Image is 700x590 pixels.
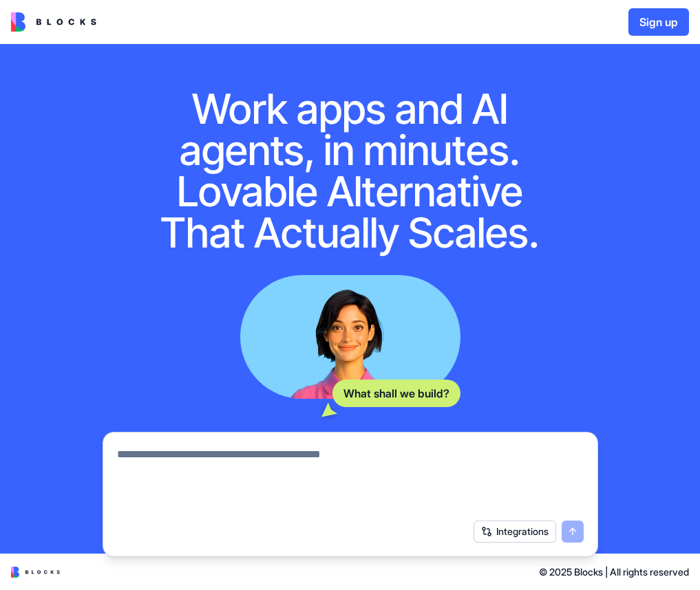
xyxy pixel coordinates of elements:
span: © 2025 Blocks | All rights reserved [539,565,689,579]
button: Sign up [628,8,689,36]
div: What shall we build? [332,380,460,407]
img: logo [11,567,60,578]
button: Integrations [474,521,556,543]
img: logo [11,12,96,32]
h1: Work apps and AI agents, in minutes. Lovable Alternative That Actually Scales. [152,88,549,253]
